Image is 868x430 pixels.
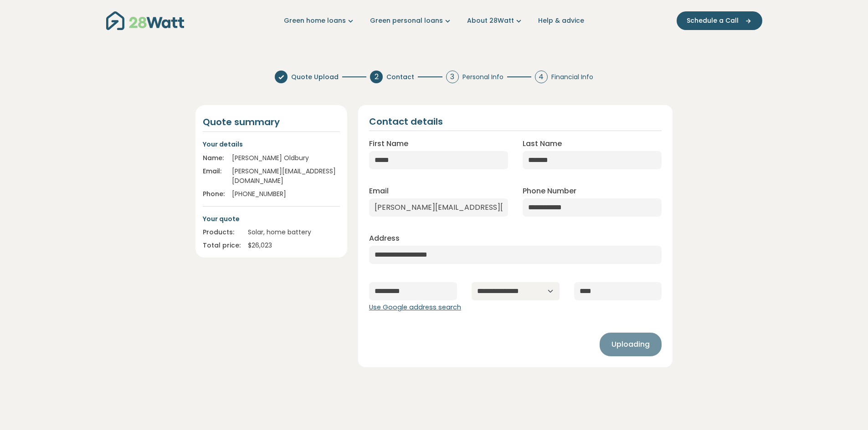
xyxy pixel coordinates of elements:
[446,71,459,83] div: 3
[369,303,461,313] button: Use Google address search
[232,153,340,163] div: [PERSON_NAME] Oldbury
[203,167,225,186] div: Email:
[203,139,340,149] p: Your details
[248,241,340,250] div: $ 26,023
[369,138,408,149] label: First Name
[232,167,340,186] div: [PERSON_NAME][EMAIL_ADDRESS][DOMAIN_NAME]
[291,72,339,82] span: Quote Upload
[203,116,340,128] h4: Quote summary
[370,16,452,25] a: Green personal loans
[284,16,355,25] a: Green home loans
[203,214,340,224] p: Your quote
[106,11,184,30] img: 28Watt
[203,153,225,163] div: Name:
[232,189,340,199] div: [PHONE_NUMBER]
[369,116,443,127] h2: Contact details
[369,186,389,197] label: Email
[369,233,400,244] label: Address
[106,9,762,32] nav: Main navigation
[523,186,576,197] label: Phone Number
[467,16,524,25] a: About 28Watt
[538,16,584,25] a: Help & advice
[386,72,414,82] span: Contact
[369,198,508,217] input: Enter email
[203,241,241,250] div: Total price:
[677,11,762,30] button: Schedule a Call
[203,228,241,237] div: Products:
[203,189,225,199] div: Phone:
[462,72,503,82] span: Personal Info
[370,71,383,83] div: 2
[687,16,739,25] span: Schedule a Call
[523,138,562,149] label: Last Name
[535,71,548,83] div: 4
[248,228,340,237] div: Solar, home battery
[551,72,593,82] span: Financial Info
